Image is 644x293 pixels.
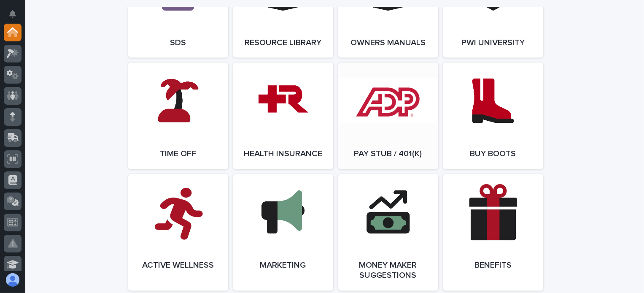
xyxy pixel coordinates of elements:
button: Notifications [4,5,22,23]
a: Time Off [128,63,228,169]
a: Buy Boots [443,63,543,169]
a: Benefits [443,174,543,291]
div: Notifications [11,10,22,24]
button: users-avatar [4,271,22,289]
a: Health Insurance [233,63,333,169]
a: Money Maker Suggestions [338,174,438,291]
a: Pay Stub / 401(k) [338,63,438,169]
a: Marketing [233,174,333,291]
a: Active Wellness [128,174,228,291]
